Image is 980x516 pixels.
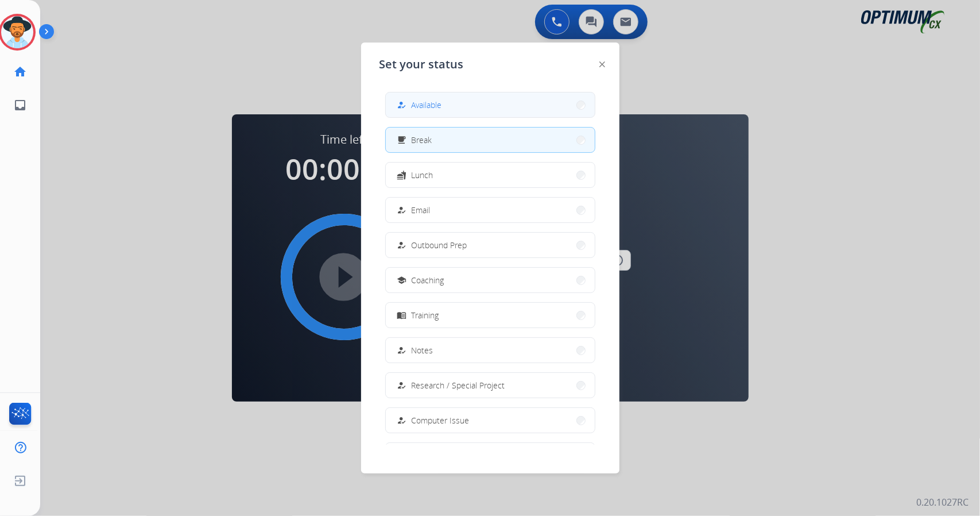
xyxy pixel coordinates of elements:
[13,98,27,112] mat-icon: inbox
[386,443,595,468] button: Internet Issue
[412,274,444,286] span: Coaching
[412,379,505,391] span: Research / Special Project
[397,240,406,250] mat-icon: how_to_reg
[916,495,969,509] p: 0.20.1027RC
[386,128,595,152] button: Break
[397,100,406,110] mat-icon: how_to_reg
[386,93,595,117] button: Available
[397,170,406,180] mat-icon: fastfood
[412,309,439,321] span: Training
[386,198,595,222] button: Email
[412,239,467,251] span: Outbound Prep
[386,408,595,433] button: Computer Issue
[412,99,442,111] span: Available
[397,345,406,355] mat-icon: how_to_reg
[386,303,595,328] button: Training
[386,268,595,292] button: Coaching
[397,310,406,320] mat-icon: menu_book
[397,205,406,215] mat-icon: how_to_reg
[397,275,406,285] mat-icon: school
[397,415,406,425] mat-icon: how_to_reg
[412,134,432,146] span: Break
[412,204,431,216] span: Email
[13,65,27,79] mat-icon: home
[386,233,595,257] button: Outbound Prep
[412,169,433,181] span: Lunch
[412,414,470,426] span: Computer Issue
[397,135,406,145] mat-icon: free_breakfast
[386,373,595,398] button: Research / Special Project
[379,56,464,72] span: Set your status
[386,163,595,187] button: Lunch
[1,16,33,48] img: avatar
[397,380,406,390] mat-icon: how_to_reg
[412,344,433,356] span: Notes
[386,338,595,363] button: Notes
[599,61,605,67] img: close-button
